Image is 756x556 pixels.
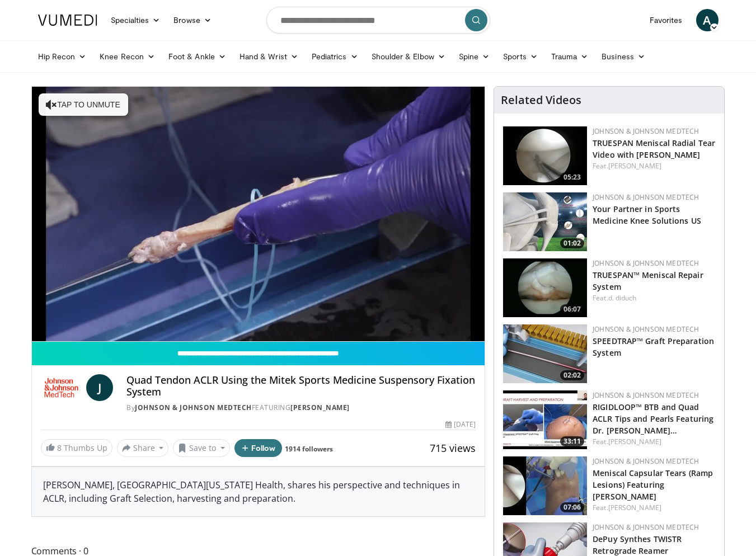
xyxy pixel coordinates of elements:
a: DePuy Synthes TWISTR Retrograde Reamer [593,534,682,556]
a: J [86,374,113,401]
div: Feat. [593,503,715,513]
a: [PERSON_NAME] [608,437,661,446]
a: 8 Thumbs Up [41,439,112,456]
button: Save to [173,439,230,457]
a: Johnson & Johnson MedTech [135,403,252,412]
span: 07:06 [560,502,584,512]
video-js: Video Player [32,87,485,342]
a: [PERSON_NAME] [608,161,661,171]
a: 05:23 [503,126,587,185]
img: VuMedi Logo [38,15,97,26]
a: Favorites [643,9,689,31]
span: 715 views [430,441,476,455]
h4: Quad Tendon ACLR Using the Mitek Sports Medicine Suspensory Fixation System [126,374,476,398]
button: Tap to unmute [39,93,128,116]
img: 4bc3a03c-f47c-4100-84fa-650097507746.150x105_q85_crop-smart_upscale.jpg [503,390,587,449]
img: Johnson & Johnson MedTech [41,374,82,401]
a: Johnson & Johnson MedTech [593,456,699,466]
div: [PERSON_NAME], [GEOGRAPHIC_DATA][US_STATE] Health, shares his perspective and techniques in ACLR,... [32,467,485,516]
a: [PERSON_NAME] [608,503,661,512]
a: 01:02 [503,192,587,251]
a: Johnson & Johnson MedTech [593,390,699,400]
a: Johnson & Johnson MedTech [593,324,699,334]
span: 02:02 [560,370,584,380]
div: Feat. [593,293,715,303]
button: Follow [234,439,283,457]
a: 06:07 [503,258,587,317]
a: A [696,9,719,31]
a: Spine [452,45,496,68]
a: Shoulder & Elbow [365,45,452,68]
a: Pediatrics [305,45,365,68]
img: a9cbc79c-1ae4-425c-82e8-d1f73baa128b.150x105_q85_crop-smart_upscale.jpg [503,126,587,185]
h4: Related Videos [501,93,581,107]
button: Share [117,439,169,457]
a: Foot & Ankle [162,45,233,68]
span: 8 [57,442,62,453]
a: TRUESPAN™ Meniscal Repair System [593,270,703,292]
img: 0c02c3d5-dde0-442f-bbc0-cf861f5c30d7.150x105_q85_crop-smart_upscale.jpg [503,456,587,515]
a: SPEEDTRAP™ Graft Preparation System [593,336,714,358]
div: Feat. [593,161,715,171]
a: TRUESPAN Meniscal Radial Tear Video with [PERSON_NAME] [593,138,715,160]
img: a46a2fe1-2704-4a9e-acc3-1c278068f6c4.150x105_q85_crop-smart_upscale.jpg [503,324,587,383]
input: Search topics, interventions [266,7,490,34]
img: e42d750b-549a-4175-9691-fdba1d7a6a0f.150x105_q85_crop-smart_upscale.jpg [503,258,587,317]
a: Johnson & Johnson MedTech [593,192,699,202]
a: [PERSON_NAME] [290,403,350,412]
a: Hip Recon [31,45,93,68]
span: 01:02 [560,238,584,248]
a: 02:02 [503,324,587,383]
a: 33:11 [503,390,587,449]
a: RIGIDLOOP™ BTB and Quad ACLR Tips and Pearls Featuring Dr. [PERSON_NAME]… [593,402,713,436]
a: Sports [496,45,544,68]
a: Specialties [104,9,167,31]
a: Business [595,45,652,68]
a: Knee Recon [93,45,162,68]
a: Browse [167,9,218,31]
span: 06:07 [560,304,584,314]
a: d. diduch [608,293,637,303]
a: Hand & Wrist [233,45,305,68]
a: Meniscal Capsular Tears (Ramp Lesions) Featuring [PERSON_NAME] [593,468,713,502]
div: By FEATURING [126,403,476,413]
div: Feat. [593,437,715,447]
a: Johnson & Johnson MedTech [593,258,699,268]
a: Your Partner in Sports Medicine Knee Solutions US [593,204,701,226]
a: Johnson & Johnson MedTech [593,522,699,532]
div: [DATE] [445,420,476,430]
span: 33:11 [560,436,584,446]
a: Trauma [544,45,595,68]
a: 1914 followers [285,444,333,454]
a: Johnson & Johnson MedTech [593,126,699,136]
span: 05:23 [560,172,584,182]
img: 0543fda4-7acd-4b5c-b055-3730b7e439d4.150x105_q85_crop-smart_upscale.jpg [503,192,587,251]
a: 07:06 [503,456,587,515]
